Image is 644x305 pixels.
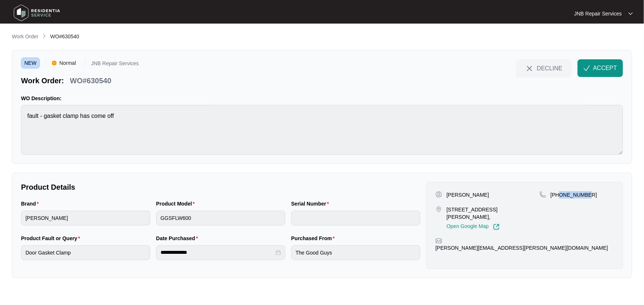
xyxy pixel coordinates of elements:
[447,191,489,199] p: [PERSON_NAME]
[593,64,617,73] span: ACCEPT
[156,211,285,225] input: Product Model
[50,34,79,39] span: WO#630540
[56,57,79,69] span: Normal
[291,211,420,225] input: Serial Number
[578,59,623,77] button: check-IconACCEPT
[21,95,623,102] p: WO Description:
[21,105,623,155] textarea: fault - gasket clamp has come off
[161,249,274,256] input: Date Purchased
[41,33,47,39] img: chevron-right
[21,211,150,225] input: Brand
[583,65,590,71] img: check-Icon
[537,64,562,72] span: DECLINE
[156,235,201,242] label: Date Purchased
[291,245,420,260] input: Purchased From
[21,76,64,86] p: Work Order:
[447,224,500,230] a: Open Google Map
[291,235,338,242] label: Purchased From
[10,33,40,41] a: Work Order
[540,191,546,198] img: map-pin
[551,191,597,199] p: [PHONE_NUMBER]
[21,182,420,192] p: Product Details
[291,200,332,207] label: Serial Number
[516,59,572,77] button: close-IconDECLINE
[52,61,56,65] img: Vercel Logo
[21,200,42,207] label: Brand
[574,10,622,17] p: JNB Repair Services
[21,57,40,69] span: NEW
[70,76,111,86] p: WO#630540
[12,33,38,40] p: Work Order
[447,206,540,221] p: [STREET_ADDRESS][PERSON_NAME],
[435,206,442,213] img: map-pin
[91,61,139,69] p: JNB Repair Services
[435,244,608,252] p: [PERSON_NAME][EMAIL_ADDRESS][PERSON_NAME][DOMAIN_NAME]
[435,191,442,198] img: user-pin
[21,235,83,242] label: Product Fault or Query
[628,12,633,15] img: dropdown arrow
[11,2,63,24] img: residentia service logo
[493,224,500,230] img: Link-External
[156,200,198,207] label: Product Model
[525,64,534,73] img: close-Icon
[435,238,442,244] img: map-pin
[21,245,150,260] input: Product Fault or Query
